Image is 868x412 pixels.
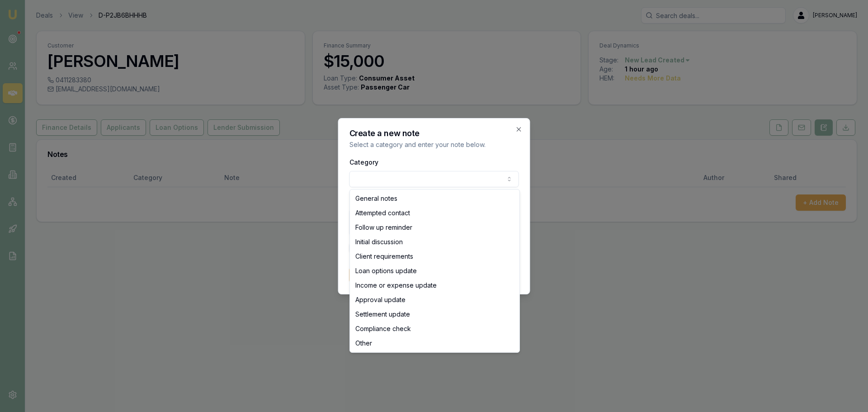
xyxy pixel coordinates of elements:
span: Approval update [355,295,406,304]
span: Other [355,339,372,348]
span: Compliance check [355,324,411,333]
span: Settlement update [355,310,410,319]
span: Income or expense update [355,281,437,290]
span: Client requirements [355,252,413,261]
span: Follow up reminder [355,223,412,232]
span: Loan options update [355,266,417,275]
span: Attempted contact [355,208,410,218]
span: General notes [355,194,397,203]
span: Initial discussion [355,237,403,246]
